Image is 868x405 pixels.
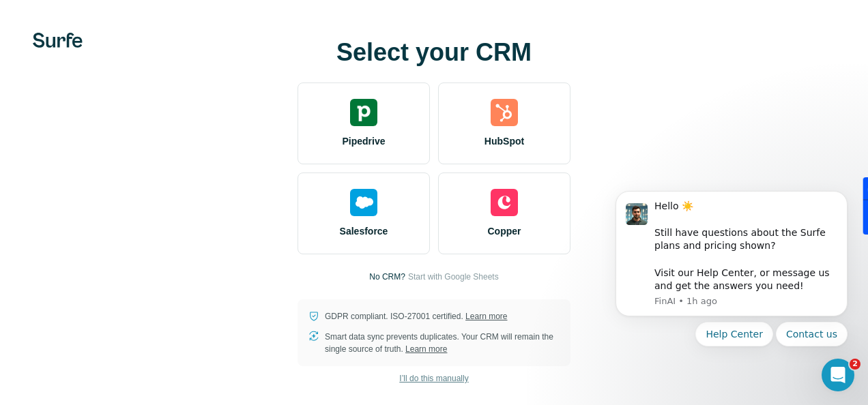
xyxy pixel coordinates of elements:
img: pipedrive's logo [350,99,377,126]
button: I’ll do this manually [390,368,478,389]
iframe: Intercom notifications message [595,175,868,398]
img: hubspot's logo [491,99,518,126]
span: Copper [488,224,521,238]
p: Smart data sync prevents duplicates. Your CRM will remain the single source of truth. [325,331,560,355]
span: HubSpot [484,134,524,148]
span: I’ll do this manually [399,372,468,385]
h1: Select your CRM [298,39,570,66]
span: Pipedrive [342,134,385,148]
button: Start with Google Sheets [408,271,499,283]
img: Surfe's logo [33,33,83,48]
p: No CRM? [369,271,405,283]
span: Salesforce [340,224,388,238]
a: Learn more [465,312,507,321]
img: salesforce's logo [350,189,377,216]
iframe: Intercom live chat [822,359,854,391]
p: GDPR compliant. ISO-27001 certified. [325,310,507,322]
span: 2 [850,359,860,370]
img: copper's logo [491,189,518,216]
a: Learn more [405,344,447,354]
